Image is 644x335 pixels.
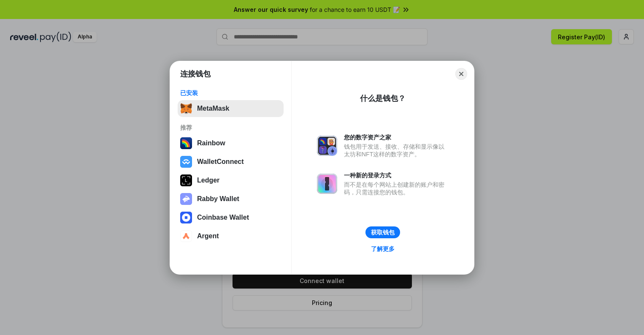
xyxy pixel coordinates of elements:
img: svg+xml,%3Csvg%20width%3D%2228%22%20height%3D%2228%22%20viewBox%3D%220%200%2028%2028%22%20fill%3D... [180,156,192,168]
div: 您的数字资产之家 [344,133,449,141]
button: Argent [178,228,284,245]
img: svg+xml,%3Csvg%20xmlns%3D%22http%3A%2F%2Fwww.w3.org%2F2000%2Fsvg%22%20fill%3D%22none%22%20viewBox... [317,136,337,156]
img: svg+xml,%3Csvg%20xmlns%3D%22http%3A%2F%2Fwww.w3.org%2F2000%2Fsvg%22%20width%3D%2228%22%20height%3... [180,174,192,186]
img: svg+xml,%3Csvg%20xmlns%3D%22http%3A%2F%2Fwww.w3.org%2F2000%2Fsvg%22%20fill%3D%22none%22%20viewBox... [317,174,337,194]
h1: 连接钱包 [180,69,211,79]
div: 已安装 [180,89,281,97]
div: 了解更多 [371,245,395,253]
div: Rabby Wallet [197,195,239,203]
div: 推荐 [180,124,281,131]
div: 而不是在每个网站上创建新的账户和密码，只需连接您的钱包。 [344,181,449,196]
img: svg+xml,%3Csvg%20width%3D%2228%22%20height%3D%2228%22%20viewBox%3D%220%200%2028%2028%22%20fill%3D... [180,230,192,242]
div: 钱包用于发送、接收、存储和显示像以太坊和NFT这样的数字资产。 [344,143,449,158]
div: 获取钱包 [371,229,395,236]
a: 了解更多 [366,243,400,254]
div: Rainbow [197,139,225,147]
button: Rainbow [178,135,284,152]
div: WalletConnect [197,158,244,166]
div: 什么是钱包？ [360,93,406,103]
button: 获取钱包 [365,226,400,238]
img: svg+xml,%3Csvg%20fill%3D%22none%22%20height%3D%2233%22%20viewBox%3D%220%200%2035%2033%22%20width%... [180,103,192,114]
button: Coinbase Wallet [178,209,284,226]
button: Close [455,68,467,80]
img: svg+xml,%3Csvg%20width%3D%22120%22%20height%3D%22120%22%20viewBox%3D%220%200%20120%20120%22%20fil... [180,137,192,149]
div: Coinbase Wallet [197,214,249,221]
button: MetaMask [178,100,284,117]
div: Ledger [197,177,219,184]
img: svg+xml,%3Csvg%20xmlns%3D%22http%3A%2F%2Fwww.w3.org%2F2000%2Fsvg%22%20fill%3D%22none%22%20viewBox... [180,193,192,205]
button: Rabby Wallet [178,191,284,207]
div: Argent [197,232,219,240]
img: svg+xml,%3Csvg%20width%3D%2228%22%20height%3D%2228%22%20viewBox%3D%220%200%2028%2028%22%20fill%3D... [180,212,192,223]
button: Ledger [178,172,284,189]
div: MetaMask [197,105,229,112]
div: 一种新的登录方式 [344,172,449,179]
button: WalletConnect [178,153,284,170]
